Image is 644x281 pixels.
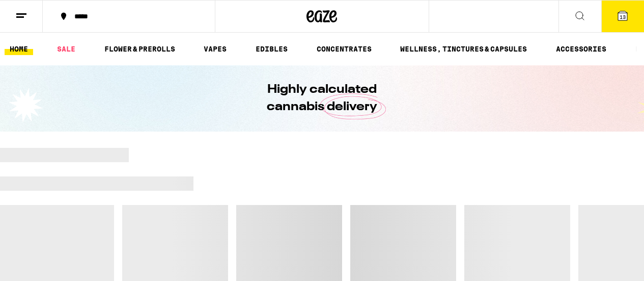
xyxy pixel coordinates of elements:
a: HOME [5,43,33,55]
a: FLOWER & PREROLLS [99,43,180,55]
a: ACCESSORIES [551,43,611,55]
span: 13 [620,14,626,20]
a: SALE [52,43,80,55]
a: CONCENTRATES [312,43,377,55]
button: 13 [601,1,644,32]
a: WELLNESS, TINCTURES & CAPSULES [395,43,532,55]
a: EDIBLES [250,43,293,55]
a: VAPES [199,43,232,55]
h1: Highly calculated cannabis delivery [238,81,406,116]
